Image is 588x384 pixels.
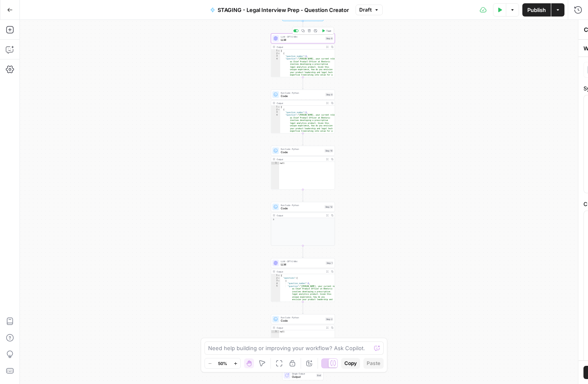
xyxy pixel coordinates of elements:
[341,358,360,369] button: Copy
[302,302,303,314] g: Edge from step_1 to step_2
[325,205,333,209] div: Step 12
[205,3,354,17] button: STAGING - Legal Interview Prep - Question Creator
[359,6,372,14] span: Draft
[271,285,280,325] div: 5
[527,6,546,14] span: Publish
[316,374,322,377] div: End
[218,6,349,14] span: STAGING - Legal Interview Prep - Question Creator
[292,372,315,375] span: Single Output
[292,375,315,379] span: Output
[278,280,280,282] span: Toggle code folding, rows 3 through 7
[271,90,335,133] div: Run Code · PythonCodeStep 8Output[ { "question_number":1, "question":"[PERSON_NAME], your current...
[281,260,324,263] span: LLM · GPT-5 Mini
[277,270,324,273] div: Output
[271,58,280,95] div: 4
[325,93,333,97] div: Step 8
[326,29,331,33] span: Test
[281,94,324,98] span: Code
[302,190,303,201] g: Edge from step_10 to step_12
[325,149,333,153] div: Step 10
[281,319,324,323] span: Code
[281,91,324,95] span: Run Code · Python
[271,55,280,58] div: 3
[271,50,280,52] div: 1
[325,37,333,40] div: Step 6
[271,277,280,280] div: 2
[271,330,280,333] div: 1
[325,318,333,321] div: Step 2
[278,50,280,52] span: Toggle code folding, rows 1 through 12
[271,33,335,77] div: LLM · GPT-5 MiniLLMStep 6TestOutput[ { "question_number":1, "question":"[PERSON_NAME], your curre...
[271,274,280,277] div: 1
[271,109,280,111] div: 2
[271,202,335,246] div: Run Code · PythonCodeStep 12Output3
[281,316,324,319] span: Run Code · Python
[302,21,303,33] g: Edge from start to step_6
[271,52,280,55] div: 2
[277,102,324,105] div: Output
[281,150,323,154] span: Code
[320,28,333,33] button: Test
[281,38,324,42] span: LLM
[271,218,335,221] div: 3
[278,274,280,277] span: Toggle code folding, rows 1 through 29
[522,3,551,17] button: Publish
[277,158,324,161] div: Output
[281,263,324,267] span: LLM
[356,5,383,15] button: Draft
[271,114,280,152] div: 4
[218,360,227,367] span: 50%
[271,106,280,109] div: 1
[281,206,323,211] span: Code
[271,280,280,282] div: 3
[302,133,303,145] g: Edge from step_8 to step_10
[271,282,280,285] div: 4
[271,111,280,114] div: 3
[367,360,380,367] span: Paste
[281,35,324,38] span: LLM · GPT-5 Mini
[271,162,280,165] div: 1
[363,358,384,369] button: Paste
[278,277,280,280] span: Toggle code folding, rows 2 through 28
[344,360,357,367] span: Copy
[277,326,324,329] div: Output
[326,261,333,265] div: Step 1
[271,370,335,380] div: Single OutputOutputEnd
[278,109,280,111] span: Toggle code folding, rows 2 through 6
[278,106,280,109] span: Toggle code folding, rows 1 through 12
[277,45,324,49] div: Output
[281,147,323,151] span: Run Code · Python
[271,146,335,190] div: Run Code · PythonCodeStep 10Outputnull
[277,214,324,217] div: Output
[271,258,335,302] div: LLM · GPT-5 MiniLLMStep 1Output{ "questions":[ { "question_number":1, "question":"[PERSON_NAME], ...
[281,204,323,207] span: Run Code · Python
[278,52,280,55] span: Toggle code folding, rows 2 through 6
[271,314,335,358] div: Run Code · PythonCodeStep 2Outputnull
[302,77,303,89] g: Edge from step_6 to step_8
[302,246,303,258] g: Edge from step_12 to step_1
